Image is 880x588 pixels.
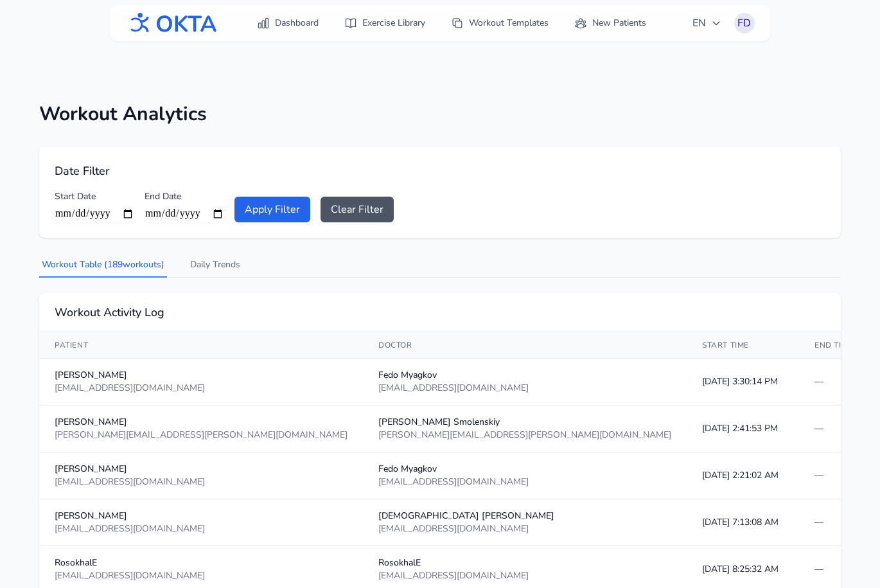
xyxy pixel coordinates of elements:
[234,197,310,222] button: Apply Filter
[125,6,218,40] img: OKTA logo
[55,369,348,382] div: [PERSON_NAME]
[692,15,721,31] span: EN
[55,416,348,429] div: [PERSON_NAME]
[378,429,671,441] div: [PERSON_NAME][EMAIL_ADDRESS][PERSON_NAME][DOMAIN_NAME]
[443,12,556,35] a: Workout Templates
[687,499,799,546] td: [DATE] 7:13:08 AM
[378,510,671,522] div: [DEMOGRAPHIC_DATA] [PERSON_NAME]
[687,332,799,359] th: Start Time
[378,522,671,535] div: [EMAIL_ADDRESS][DOMAIN_NAME]
[734,13,755,33] button: FD
[687,452,799,499] td: [DATE] 2:21:02 AM
[687,405,799,452] td: [DATE] 2:41:53 PM
[378,476,671,488] div: [EMAIL_ADDRESS][DOMAIN_NAME]
[378,463,671,476] div: Fedo Myagkov
[55,522,348,535] div: [EMAIL_ADDRESS][DOMAIN_NAME]
[378,382,671,395] div: [EMAIL_ADDRESS][DOMAIN_NAME]
[378,557,671,569] div: RosokhalE
[337,12,433,35] a: Exercise Library
[567,12,654,35] a: New Patients
[55,463,348,476] div: [PERSON_NAME]
[145,190,224,203] label: End Date
[378,569,671,582] div: [EMAIL_ADDRESS][DOMAIN_NAME]
[685,10,729,36] button: EN
[39,103,841,126] h1: Workout Analytics
[55,190,134,203] label: Start Date
[55,303,825,321] h2: Workout Activity Log
[55,510,348,522] div: [PERSON_NAME]
[378,369,671,382] div: Fedo Myagkov
[687,359,799,405] td: [DATE] 3:30:14 PM
[363,332,687,359] th: Doctor
[55,476,348,488] div: [EMAIL_ADDRESS][DOMAIN_NAME]
[321,197,394,222] button: Clear Filter
[55,429,348,441] div: [PERSON_NAME][EMAIL_ADDRESS][PERSON_NAME][DOMAIN_NAME]
[55,162,825,180] h2: Date Filter
[39,253,167,278] button: Workout Table (189workouts)
[39,332,363,359] th: Patient
[55,569,348,582] div: [EMAIL_ADDRESS][DOMAIN_NAME]
[55,382,348,395] div: [EMAIL_ADDRESS][DOMAIN_NAME]
[249,12,326,35] a: Dashboard
[55,557,348,569] div: RosokhalE
[188,253,243,278] button: Daily Trends
[378,416,671,429] div: [PERSON_NAME] Smolenskiy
